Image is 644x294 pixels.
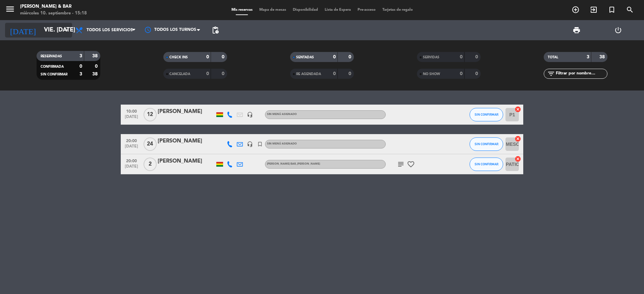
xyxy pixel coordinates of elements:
button: SIN CONFIRMAR [470,108,503,121]
span: TOTAL [548,56,558,59]
span: Mis reservas [228,8,256,12]
strong: 0 [222,55,226,59]
span: 2 [144,158,157,171]
span: SIN CONFIRMAR [475,162,498,166]
span: [PERSON_NAME] BAR, [PERSON_NAME] [267,163,320,165]
span: SIN CONFIRMAR [475,142,498,146]
strong: 0 [79,64,82,69]
span: Lista de Espera [321,8,354,12]
button: menu [5,4,15,16]
strong: 38 [92,72,99,76]
strong: 3 [587,55,589,59]
span: [DATE] [123,164,140,172]
strong: 0 [475,71,479,76]
strong: 0 [475,55,479,59]
span: Sin menú asignado [267,113,297,116]
button: SIN CONFIRMAR [470,158,503,171]
span: 20:00 [123,157,140,164]
span: [DATE] [123,115,140,122]
strong: 38 [599,55,606,59]
i: arrow_drop_down [62,26,70,34]
span: 24 [144,137,157,151]
div: LOG OUT [597,20,639,40]
span: [DATE] [123,144,140,152]
span: SERVIDAS [423,56,439,59]
span: SIN CONFIRMAR [475,113,498,116]
strong: 0 [206,71,209,76]
span: 12 [144,108,157,121]
strong: 0 [460,55,463,59]
i: headset_mic [247,141,253,147]
strong: 0 [333,55,336,59]
div: [PERSON_NAME] [158,107,215,116]
strong: 0 [333,71,336,76]
i: search [626,6,634,14]
span: RESERVADAS [41,55,62,58]
span: SIN CONFIRMAR [41,73,67,76]
strong: 0 [348,71,353,76]
div: miércoles 10. septiembre - 15:18 [20,10,87,17]
i: headset_mic [247,112,253,118]
strong: 3 [79,72,82,76]
i: power_settings_new [614,26,622,34]
i: cancel [515,106,521,113]
span: print [573,26,581,34]
span: 10:00 [123,107,140,115]
span: Todos los servicios [87,28,133,33]
i: turned_in_not [257,141,263,147]
div: [PERSON_NAME] & Bar [20,3,87,10]
i: favorite_border [407,160,415,168]
span: Mapa de mesas [256,8,289,12]
div: [PERSON_NAME] [158,137,215,145]
strong: 0 [222,71,226,76]
strong: 0 [206,55,209,59]
strong: 3 [79,54,82,58]
i: menu [5,4,15,14]
button: SIN CONFIRMAR [470,137,503,151]
span: 20:00 [123,136,140,144]
span: Disponibilidad [289,8,321,12]
i: cancel [515,135,521,142]
span: pending_actions [211,26,219,34]
strong: 0 [348,55,353,59]
strong: 0 [460,71,463,76]
div: [PERSON_NAME] [158,157,215,166]
span: Pre-acceso [354,8,379,12]
span: NO SHOW [423,72,440,76]
span: SENTADAS [296,56,314,59]
span: Sin menú asignado [267,142,297,145]
span: CANCELADA [169,72,190,76]
i: turned_in_not [608,6,616,14]
i: subject [397,160,405,168]
span: RE AGENDADA [296,72,321,76]
i: add_circle_outline [572,6,580,14]
i: cancel [515,156,521,162]
strong: 0 [95,64,99,69]
strong: 38 [92,54,99,58]
span: Tarjetas de regalo [379,8,416,12]
span: CONFIRMADA [41,65,64,68]
i: [DATE] [5,23,41,38]
span: CHECK INS [169,56,188,59]
i: exit_to_app [590,6,598,14]
i: filter_list [547,70,555,78]
input: Filtrar por nombre... [555,70,607,77]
